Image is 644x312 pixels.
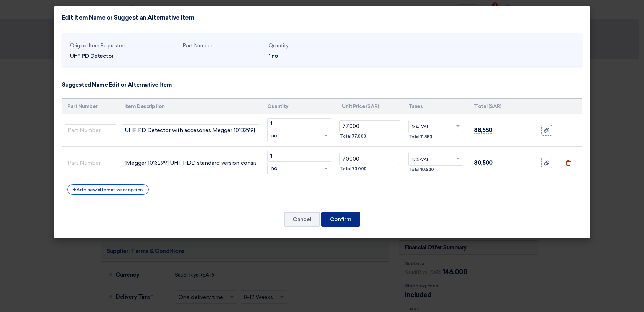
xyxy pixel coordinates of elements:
span: 80,500 [474,159,492,166]
span: no [271,165,277,172]
input: Add Item Description [122,157,259,169]
th: Unit Price (SAR) [337,99,403,115]
input: Unit Price [339,153,400,165]
input: Part Number [65,124,116,136]
th: Taxes [403,99,469,115]
div: Quantity [269,42,349,50]
button: Confirm [321,212,360,227]
span: 10,500 [420,166,434,173]
input: RFQ_STEP1.ITEMS.2.AMOUNT_TITLE [267,118,331,129]
span: Total [340,133,351,140]
span: 77,000 [352,133,366,140]
span: + [73,187,76,193]
font: Add new alternative or option [76,187,143,193]
span: Total [340,166,351,172]
span: Total [409,134,419,140]
ng-select: VAT [408,120,464,133]
button: Cancel [284,212,320,227]
span: 11,550 [420,134,432,140]
div: UHF PD Detector [70,52,177,60]
th: Item Description [119,99,262,115]
span: no [271,132,277,140]
th: Total (SAR) [469,99,529,115]
h4: Edit Item Name or Suggest an Alternative Item [62,14,194,21]
span: Total [409,166,419,173]
th: Part Number [62,99,119,115]
input: RFQ_STEP1.ITEMS.2.AMOUNT_TITLE [267,151,331,162]
span: 88,550 [474,127,492,134]
input: Part Number [65,157,116,169]
div: Suggested Name Edit or Alternative Item [62,81,172,89]
input: Unit Price [339,120,400,132]
span: 70,000 [352,166,367,172]
div: Part Number [183,42,263,50]
ng-select: VAT [408,152,464,166]
div: Original Item Requested [70,42,177,50]
input: Add Item Description [122,124,259,136]
th: Quantity [262,99,337,115]
div: 1 no [269,52,349,60]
